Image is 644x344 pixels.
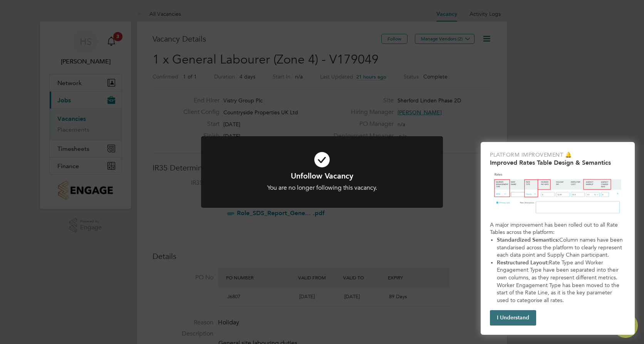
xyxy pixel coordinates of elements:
img: Updated Rates Table Design & Semantics [490,169,626,218]
p: Platform Improvement 🔔 [490,151,626,159]
span: Column names have been standarised across the platform to clearly represent each data point and S... [497,237,624,258]
span: Rate Type and Worker Engagement Type have been separated into their own columns, as they represen... [497,259,621,304]
div: Improved Rate Table Semantics [481,142,635,335]
button: I Understand [490,310,536,326]
h1: Unfollow Vacancy [222,171,422,181]
h2: Improved Rates Table Design & Semantics [490,159,626,166]
div: You are no longer following this vacancy. [222,184,422,192]
strong: Standardized Semantics: [497,237,559,243]
p: A major improvement has been rolled out to all Rate Tables across the platform: [490,221,626,236]
strong: Restructured Layout: [497,259,549,266]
